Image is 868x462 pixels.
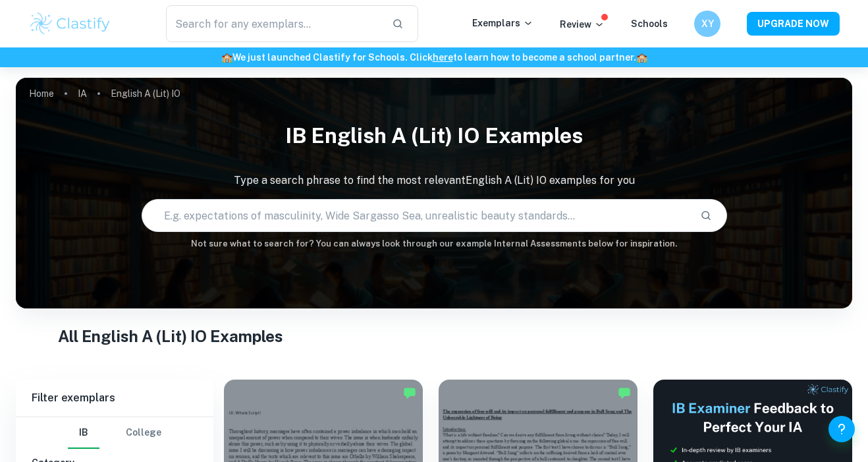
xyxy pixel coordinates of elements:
h6: Not sure what to search for? You can always look through our example Internal Assessments below f... [16,237,852,250]
input: Search for any exemplars... [166,5,381,42]
a: Schools [631,18,668,29]
p: Review [560,17,605,32]
button: Search [695,204,717,227]
p: Exemplars [472,16,533,30]
a: here [433,52,453,63]
h1: All English A (Lit) IO Examples [58,324,811,348]
input: E.g. expectations of masculinity, Wide Sargasso Sea, unrealistic beauty standards... [142,197,690,234]
button: IB [68,417,99,449]
img: Clastify logo [28,11,112,37]
p: Type a search phrase to find the most relevant English A (Lit) IO examples for you [16,173,852,188]
a: IA [78,84,87,103]
button: Help and Feedback [828,416,855,442]
button: College [126,417,161,449]
h6: XY [700,16,715,31]
img: Marked [403,386,416,399]
h6: We just launched Clastify for Schools. Click to learn how to become a school partner. [3,50,865,65]
p: English A (Lit) IO [111,86,180,101]
img: Marked [618,386,631,399]
button: XY [694,11,720,37]
button: UPGRADE NOW [747,12,840,36]
h6: Filter exemplars [16,380,213,417]
span: 🏫 [636,52,647,63]
a: Home [29,84,54,103]
h1: IB English A (Lit) IO examples [16,115,852,157]
div: Filter type choice [68,417,161,449]
span: 🏫 [221,52,232,63]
